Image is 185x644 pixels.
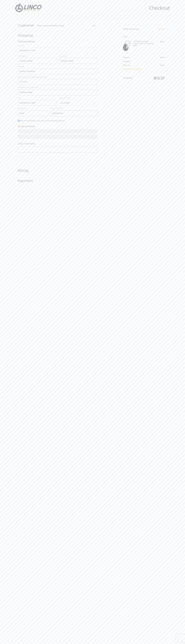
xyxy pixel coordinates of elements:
[133,40,154,47] h4: 1 x [PERSON_NAME] Swivel Caster 2" [LRA-POA 50G]
[154,40,165,43] div: $15.37
[37,24,85,27] div: [EMAIL_ADDRESS][DOMAIN_NAME]
[123,77,132,79] span: Total (USD)
[123,36,165,38] h3: 1 Item
[51,107,97,110] label: Phone Number
[18,33,33,38] h2: Shipping
[123,60,130,62] span: Shipping
[163,60,165,62] span: --
[18,97,56,99] label: City
[18,156,34,162] button: Continue
[18,169,33,173] h2: Billing
[18,23,34,27] h2: Customer
[18,65,97,68] label: Address
[160,56,165,58] span: $15.37
[18,86,97,89] label: Company Name
[18,55,56,57] label: First Name
[123,28,152,30] h3: Order Summary
[18,179,33,183] h2: Payment
[154,76,165,80] span: $15.37
[18,142,35,147] legend: Order Comments
[59,55,97,57] label: Last Name
[15,4,42,12] img: LINCO CASTERS & INDUSTRIAL SUPPLY
[18,107,48,110] label: Postal Code
[123,64,130,66] span: Sales Tax
[152,28,165,30] a: Edit Cart
[59,97,97,99] label: State/Province
[149,5,170,11] h1: Checkout
[18,125,35,129] legend: Shipping Method
[18,120,97,122] label: My billing address is the same as my shipping address.
[18,44,97,47] label: Country
[90,24,97,27] button: Edit
[18,76,97,78] label: Apartment/Suite/Building
[123,68,141,70] a: Coupon/Gift Certificate
[160,64,165,66] span: $0.00
[123,56,130,58] span: Subtotal
[18,40,35,44] legend: Shipping Address
[31,86,39,88] small: (Optional)
[39,76,47,78] small: (Optional)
